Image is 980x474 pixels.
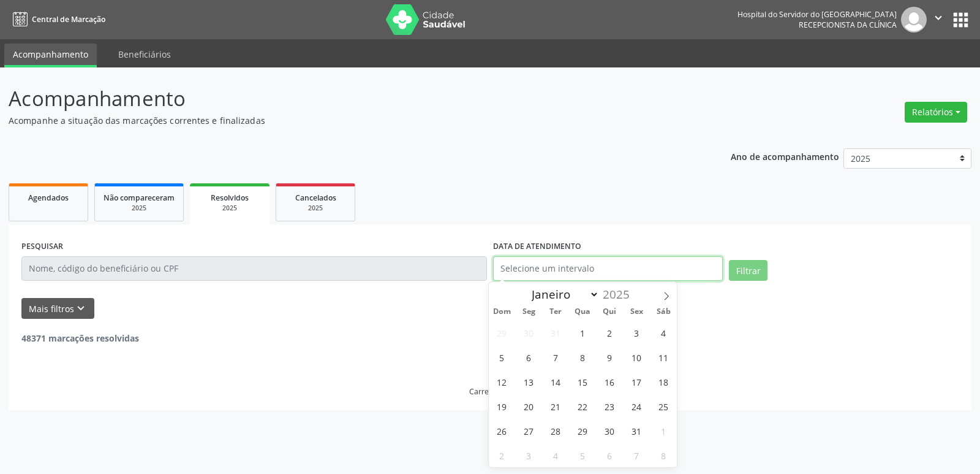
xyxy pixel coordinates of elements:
span: Janeiro 2, 2025 [598,321,622,345]
span: Fevereiro 3, 2025 [517,443,541,467]
span: Fevereiro 7, 2025 [625,443,649,467]
span: Dezembro 30, 2024 [517,321,541,345]
span: Recepcionista da clínica [799,20,897,30]
span: Janeiro 27, 2025 [517,419,541,443]
button: Mais filtroskeyboard_arrow_down [21,298,94,319]
span: Janeiro 19, 2025 [490,394,514,418]
span: Qui [596,308,623,316]
select: Month [526,286,600,303]
span: Janeiro 14, 2025 [544,370,568,394]
span: Agendados [28,193,69,203]
span: Não compareceram [104,193,175,203]
span: Janeiro 10, 2025 [625,345,649,369]
button: Filtrar [729,260,767,281]
span: Central de Marcação [32,14,105,25]
span: Ter [542,308,569,316]
button: Relatórios [905,102,967,123]
strong: 48371 marcações resolvidas [21,332,139,344]
span: Janeiro 16, 2025 [598,370,622,394]
span: Janeiro 4, 2025 [652,321,676,345]
a: Beneficiários [110,44,179,65]
span: Janeiro 28, 2025 [544,419,568,443]
span: Janeiro 31, 2025 [625,419,649,443]
i: keyboard_arrow_down [74,302,88,315]
div: 2025 [198,204,261,213]
input: Selecione um intervalo [493,256,723,281]
span: Janeiro 22, 2025 [571,394,595,418]
p: Acompanhe a situação das marcações correntes e finalizadas [9,114,682,127]
span: Janeiro 29, 2025 [571,419,595,443]
span: Janeiro 18, 2025 [652,370,676,394]
span: Janeiro 7, 2025 [544,345,568,369]
span: Janeiro 26, 2025 [490,419,514,443]
span: Dom [489,308,516,316]
span: Janeiro 13, 2025 [517,370,541,394]
p: Acompanhamento [9,83,682,114]
div: Carregando [469,386,511,397]
i:  [932,11,945,25]
span: Dezembro 31, 2024 [544,321,568,345]
span: Janeiro 15, 2025 [571,370,595,394]
span: Janeiro 11, 2025 [652,345,676,369]
span: Fevereiro 2, 2025 [490,443,514,467]
div: Hospital do Servidor do [GEOGRAPHIC_DATA] [737,9,897,20]
span: Janeiro 5, 2025 [490,345,514,369]
span: Cancelados [295,193,336,203]
span: Janeiro 6, 2025 [517,345,541,369]
span: Janeiro 1, 2025 [571,321,595,345]
span: Sáb [650,308,677,316]
span: Janeiro 24, 2025 [625,394,649,418]
span: Janeiro 9, 2025 [598,345,622,369]
span: Qua [569,308,596,316]
span: Janeiro 8, 2025 [571,345,595,369]
a: Acompanhamento [4,44,97,67]
span: Janeiro 17, 2025 [625,370,649,394]
span: Sex [623,308,650,316]
span: Dezembro 29, 2024 [490,321,514,345]
a: Central de Marcação [9,9,105,29]
div: 2025 [285,204,346,213]
span: Fevereiro 5, 2025 [571,443,595,467]
button: apps [950,9,971,31]
p: Ano de acompanhamento [731,148,839,164]
button:  [927,7,950,32]
label: PESQUISAR [21,237,63,256]
span: Fevereiro 1, 2025 [652,419,676,443]
div: 2025 [104,204,175,213]
span: Fevereiro 4, 2025 [544,443,568,467]
label: DATA DE ATENDIMENTO [493,237,581,256]
span: Resolvidos [211,193,249,203]
span: Janeiro 30, 2025 [598,419,622,443]
span: Janeiro 20, 2025 [517,394,541,418]
span: Fevereiro 8, 2025 [652,443,676,467]
span: Janeiro 25, 2025 [652,394,676,418]
input: Nome, código do beneficiário ou CPF [21,256,487,281]
span: Fevereiro 6, 2025 [598,443,622,467]
span: Seg [515,308,542,316]
span: Janeiro 3, 2025 [625,321,649,345]
span: Janeiro 23, 2025 [598,394,622,418]
span: Janeiro 21, 2025 [544,394,568,418]
span: Janeiro 12, 2025 [490,370,514,394]
img: img [901,7,927,32]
